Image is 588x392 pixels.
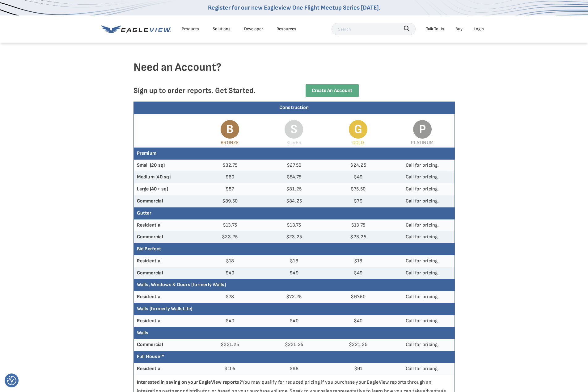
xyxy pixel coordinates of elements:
td: $13.75 [198,219,262,231]
th: Commercial [134,339,198,351]
strong: Interested in saving on your EagleView reports? [137,379,242,385]
td: Call for pricing. [390,160,455,172]
td: Call for pricing. [390,339,455,351]
td: $81.25 [262,183,326,195]
div: Login [474,25,484,33]
td: $72.25 [262,291,326,303]
td: Call for pricing. [390,183,455,195]
input: Search [332,23,416,35]
div: Construction [134,102,455,114]
span: Platinum [411,140,434,146]
th: Residential [134,219,198,231]
td: Call for pricing. [390,195,455,207]
td: $18 [262,255,326,267]
a: Create an Account [306,84,359,97]
th: Residential [134,291,198,303]
td: $221.25 [326,339,390,351]
td: $60 [198,171,262,183]
td: $23.25 [326,231,390,243]
th: Commercial [134,231,198,243]
span: Bronze [221,140,239,146]
td: Call for pricing. [390,219,455,231]
td: Call for pricing. [390,291,455,303]
td: $40 [198,315,262,327]
td: $40 [262,315,326,327]
td: $49 [198,267,262,279]
th: Residential [134,315,198,327]
th: Full House™ [134,351,455,363]
td: $18 [326,255,390,267]
th: Small (20 sq) [134,160,198,172]
td: $91 [326,363,390,375]
td: $75.50 [326,183,390,195]
span: Silver [286,140,302,146]
td: $67.50 [326,291,390,303]
span: B [221,120,239,139]
td: $23.25 [262,231,326,243]
td: $13.75 [326,219,390,231]
td: $89.50 [198,195,262,207]
th: Commercial [134,195,198,207]
td: $221.25 [198,339,262,351]
td: $54.75 [262,171,326,183]
th: Medium (40 sq) [134,171,198,183]
th: Large (40+ sq) [134,183,198,195]
td: $84.25 [262,195,326,207]
h4: Need an Account? [133,60,455,84]
th: Residential [134,363,198,375]
td: $105 [198,363,262,375]
th: Commercial [134,267,198,279]
th: Residential [134,255,198,267]
div: Resources [277,25,296,33]
td: $49 [262,267,326,279]
td: Call for pricing. [390,255,455,267]
td: $49 [326,267,390,279]
div: Solutions [213,25,231,33]
td: $32.75 [198,160,262,172]
td: Call for pricing. [390,315,455,327]
th: Walls [134,327,455,339]
td: Call for pricing. [390,171,455,183]
a: Register for our new Eagleview One Flight Meetup Series [DATE]. [208,4,380,11]
th: Premium [134,148,455,160]
td: $27.50 [262,160,326,172]
td: $23.25 [198,231,262,243]
span: P [413,120,432,139]
td: Call for pricing. [390,363,455,375]
span: G [349,120,367,139]
td: $87 [198,183,262,195]
td: $24.25 [326,160,390,172]
td: $40 [326,315,390,327]
div: Products [182,25,199,33]
td: $221.25 [262,339,326,351]
td: Call for pricing. [390,231,455,243]
td: $13.75 [262,219,326,231]
p: Sign up to order reports. Get Started. [133,86,284,95]
td: $18 [198,255,262,267]
div: Talk To Us [426,25,444,33]
span: Gold [352,140,364,146]
a: Buy [455,25,463,33]
th: Walls (formerly WallsLite) [134,303,455,315]
td: $98 [262,363,326,375]
th: Bid Perfect [134,243,455,255]
td: Call for pricing. [390,267,455,279]
img: Revisit consent button [7,376,16,385]
td: $79 [326,195,390,207]
a: Developer [244,25,263,33]
td: $49 [326,171,390,183]
span: S [285,120,303,139]
td: $78 [198,291,262,303]
th: Gutter [134,207,455,219]
button: Consent Preferences [7,376,16,385]
th: Walls, Windows & Doors (formerly Walls) [134,279,455,291]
